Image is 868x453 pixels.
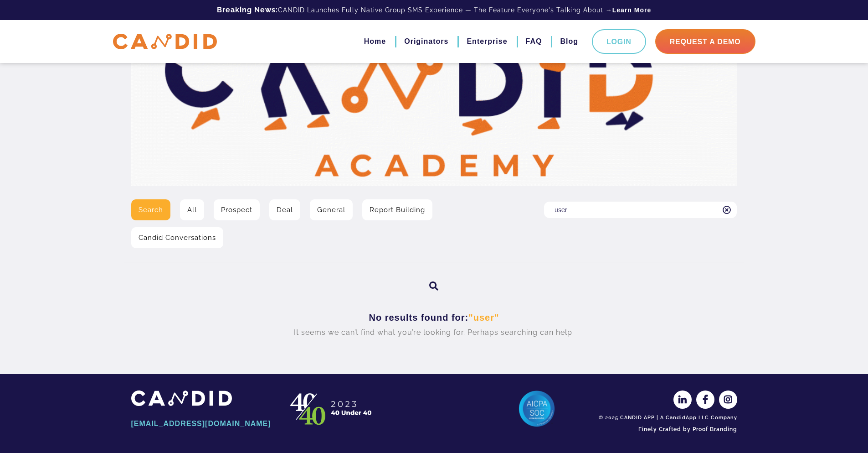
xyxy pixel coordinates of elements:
[612,5,651,15] a: Learn More
[560,34,578,49] a: Blog
[131,416,272,432] a: [EMAIL_ADDRESS][DOMAIN_NAME]
[519,391,555,427] img: AICPA SOC 2
[362,199,432,220] a: Report Building
[596,414,737,422] div: © 2025 CANDID APP | A CandidApp LLC Company
[526,34,542,49] a: FAQ
[113,34,217,50] img: CANDID APP
[286,391,377,427] img: CANDID APP
[468,312,499,323] span: "user"
[596,422,737,437] a: Finely Crafted by Proof Branding
[364,34,386,49] a: Home
[655,29,755,54] a: Request A Demo
[214,199,260,220] a: Prospect
[138,325,730,340] p: It seems we can’t find what you’re looking for. Perhaps searching can help.
[131,227,223,248] a: Candid Conversations
[138,312,730,323] h3: No results found for:
[467,34,507,49] a: Enterprise
[269,199,300,220] a: Deal
[217,5,278,14] b: Breaking News:
[592,29,646,54] a: Login
[404,34,448,49] a: Originators
[310,199,353,220] a: General
[180,199,204,220] a: All
[131,391,232,406] img: CANDID APP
